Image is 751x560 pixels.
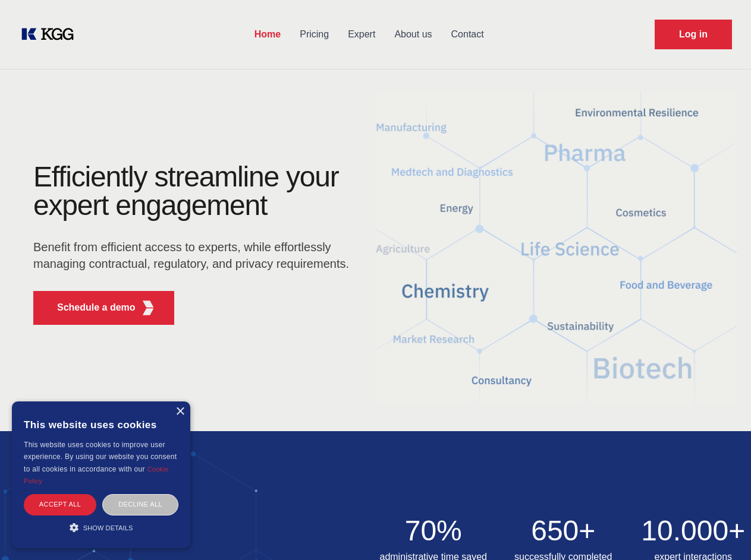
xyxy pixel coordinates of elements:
a: Home [245,19,290,50]
img: KGG Fifth Element RED [141,300,156,315]
a: Contact [442,19,494,50]
div: Show details [24,521,178,533]
div: Decline all [102,494,178,515]
p: Schedule a demo [57,300,136,315]
div: Accept all [24,494,96,515]
span: Show details [83,524,133,531]
div: Close [175,407,184,416]
h2: 650+ [505,517,621,545]
h1: Efficiently streamline your expert engagement [33,163,357,220]
a: Expert [338,19,385,50]
div: This website uses cookies [24,410,178,439]
p: Benefit from efficient access to experts, while effortlessly managing contractual, regulatory, an... [33,239,357,272]
img: KGG Fifth Element RED [376,77,737,419]
h2: 70% [376,517,492,545]
span: This website uses cookies to improve user experience. By using our website you consent to all coo... [24,441,177,473]
button: Schedule a demoKGG Fifth Element RED [33,291,174,325]
a: KOL Knowledge Platform: Talk to Key External Experts (KEE) [19,25,83,44]
a: Request Demo [655,20,732,49]
a: Cookie Policy [24,466,169,485]
a: About us [385,19,441,50]
a: Pricing [290,19,338,50]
